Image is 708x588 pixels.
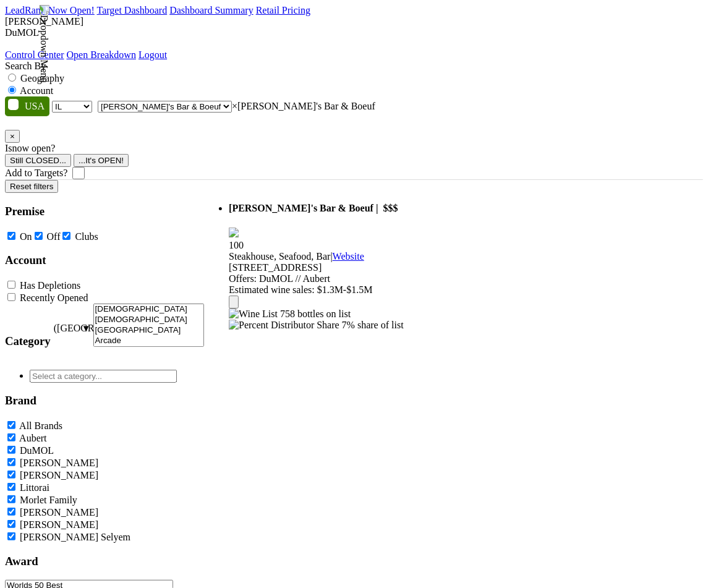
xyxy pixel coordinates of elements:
[94,315,204,325] option: [DEMOGRAPHIC_DATA]
[5,394,204,407] h3: Brand
[30,370,177,383] input: Select a category...
[5,334,51,348] h3: Category
[229,251,330,262] span: Steakhouse, Seafood, Bar
[19,420,62,431] label: All Brands
[5,254,204,267] h3: Account
[20,532,130,542] label: [PERSON_NAME] Selyem
[5,154,71,167] button: Still CLOSED...
[5,61,46,71] span: Search By
[5,168,67,179] label: Add to Targets?
[94,325,204,336] option: [GEOGRAPHIC_DATA]
[5,49,167,61] div: Dropdown Menu
[94,336,204,346] option: Arcade
[376,203,398,213] span: | $$$
[229,309,278,320] img: Wine List
[232,101,375,111] span: Bavette's Bar & Boeuf
[20,85,53,96] label: Account
[20,73,64,83] label: Geography
[5,16,703,27] div: [PERSON_NAME]
[82,323,91,333] span: ▼
[20,280,80,291] label: Has Depletions
[5,49,64,60] a: Control Center
[20,495,77,505] label: Morlet Family
[256,5,310,15] a: Retail Pricing
[229,240,404,251] div: 100
[48,5,95,15] a: Now Open!
[229,203,373,213] span: [PERSON_NAME]'s Bar & Boeuf
[97,5,168,15] a: Target Dashboard
[169,5,254,15] a: Dashboard Summary
[5,180,58,193] button: Reset filters
[5,143,703,154] div: Is now open?
[19,433,46,443] label: Aubert
[10,132,15,141] span: ×
[94,304,204,315] option: [DEMOGRAPHIC_DATA]
[139,49,167,60] a: Logout
[20,458,98,468] label: [PERSON_NAME]
[5,27,39,38] span: DuMOL
[20,482,49,493] label: Littorai
[229,284,372,295] span: Estimated wine sales: $1.3M-$1.5M
[67,49,136,60] a: Open Breakdown
[20,445,54,456] label: DuMOL
[259,273,330,284] span: DuMOL // Aubert
[229,320,339,331] img: Percent Distributor Share
[54,323,79,359] span: ([GEOGRAPHIC_DATA])
[229,251,404,262] div: |
[5,5,46,15] a: LeadRank
[232,101,237,111] span: Remove all items
[280,309,351,319] span: 758 bottles on list
[20,292,88,303] label: Recently Opened
[229,273,257,284] span: Offers:
[38,5,49,83] img: Dropdown Menu
[20,519,98,530] label: [PERSON_NAME]
[75,231,98,242] label: Clubs
[5,130,20,143] button: Close
[229,228,239,237] img: quadrant_split.svg
[74,154,129,167] button: ...It's OPEN!
[20,507,98,518] label: [PERSON_NAME]
[342,320,404,330] span: 7% share of list
[229,262,322,273] span: [STREET_ADDRESS]
[20,231,32,242] label: On
[5,205,204,218] h3: Premise
[5,555,204,568] h3: Award
[333,251,364,262] a: Website
[47,231,61,242] label: Off
[20,470,98,480] label: [PERSON_NAME]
